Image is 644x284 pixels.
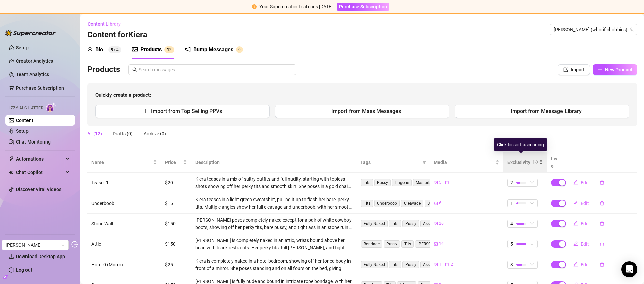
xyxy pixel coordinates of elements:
[339,4,387,9] span: Purchase Subscription
[87,130,102,137] div: All (12)
[9,254,14,259] span: download
[420,220,432,227] span: Ass
[510,240,513,248] span: 5
[434,201,438,205] span: picture
[593,64,637,75] button: New Product
[195,237,352,251] div: [PERSON_NAME] is completely naked in an attic, wrists bound above her head with black restraints....
[139,66,292,73] input: Search messages
[108,46,121,53] sup: 97%
[374,179,391,186] span: Pussy
[573,201,578,205] span: edit
[554,24,633,35] span: Kiera (whorifichobbies)
[236,46,243,53] sup: 0
[568,198,594,209] button: Edit
[581,241,589,247] span: Edit
[16,72,49,77] a: Team Analytics
[275,105,449,118] button: Import from Mass Messages
[87,193,161,214] td: Underboob
[439,220,444,227] span: 26
[6,240,65,250] span: Kiera Winters
[337,4,389,9] a: Purchase Subscription
[169,47,172,52] span: 2
[356,152,430,173] th: Tags
[87,234,161,254] td: Attic
[581,201,589,206] span: Edit
[16,45,29,50] a: Setup
[185,47,191,52] span: notification
[451,179,453,186] span: 1
[558,64,590,75] button: Import
[494,138,547,151] div: Click to sort ascending
[87,152,161,173] th: Name
[165,159,182,166] span: Price
[430,152,503,173] th: Media
[195,257,352,272] div: Kiera is completely naked in a hotel bedroom, showing off her toned body in front of a mirror. Sh...
[392,179,412,186] span: Lingerie
[113,130,133,137] div: Drafts (0)
[16,118,33,123] a: Content
[384,240,400,248] span: Pussy
[140,46,162,54] div: Products
[95,105,270,118] button: Import from Top Selling PPVs
[143,108,148,114] span: plus
[87,173,161,193] td: Teaser 1
[91,159,152,166] span: Name
[434,222,438,226] span: picture
[507,159,530,166] div: Exclusivity
[161,193,191,214] td: $15
[195,175,352,190] div: Kiera teases in a mix of sultry outfits and full nudity, starting with topless shots showing off ...
[445,263,449,267] span: video-camera
[533,160,538,164] span: info-circle
[164,46,174,53] sup: 12
[95,46,103,54] div: Bio
[568,259,594,270] button: Edit
[581,221,589,226] span: Edit
[337,3,389,11] button: Purchase Subscription
[71,241,78,248] span: logout
[502,108,508,114] span: plus
[132,47,138,52] span: picture
[161,254,191,275] td: $25
[445,181,449,185] span: video-camera
[630,27,634,32] span: team
[439,241,444,247] span: 16
[510,261,513,268] span: 3
[420,261,432,268] span: Ass
[87,19,126,30] button: Content Library
[581,262,589,267] span: Edit
[439,261,441,268] span: 1
[568,239,594,249] button: Edit
[361,179,373,186] span: Tits
[510,220,513,227] span: 4
[331,108,401,114] span: Import from Mass Messages
[401,200,423,207] span: Cleavage
[594,198,610,209] button: delete
[16,167,64,178] span: Chat Copilot
[389,220,401,227] span: Tits
[434,159,494,166] span: Media
[434,181,438,185] span: picture
[573,180,578,185] span: edit
[389,261,401,268] span: Tits
[16,154,64,164] span: Automations
[621,261,637,277] div: Open Intercom Messenger
[95,92,151,98] strong: Quickly create a product:
[9,105,43,111] span: Izzy AI Chatter
[439,200,441,206] span: 6
[413,179,443,186] span: Masturbation
[573,241,578,246] span: edit
[594,259,610,270] button: delete
[323,108,329,114] span: plus
[563,67,568,72] span: import
[161,234,191,254] td: $150
[193,46,233,54] div: Bump Messages
[16,128,29,134] a: Setup
[88,21,121,27] span: Content Library
[252,4,257,9] span: exclamation-circle
[451,261,453,268] span: 2
[361,200,373,207] span: Tits
[16,85,64,91] a: Purchase Subscription
[161,173,191,193] td: $20
[360,159,420,166] span: Tags
[374,200,400,207] span: Underboob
